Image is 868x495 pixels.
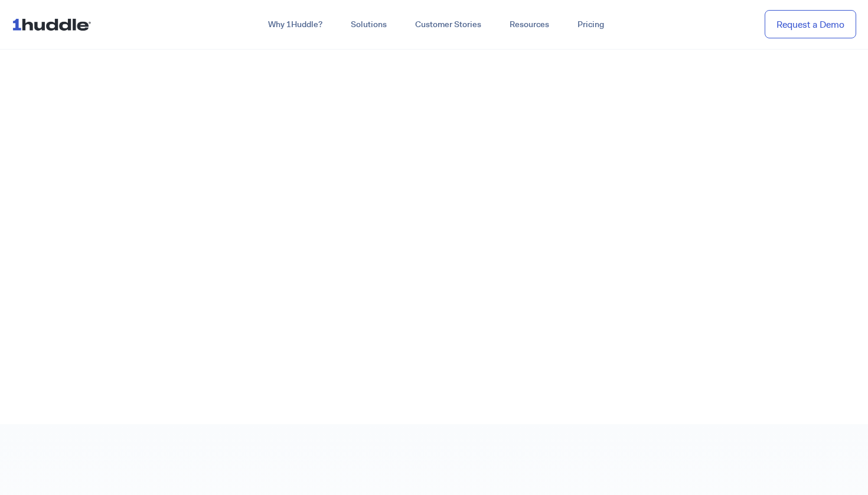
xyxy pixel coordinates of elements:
a: Pricing [563,14,618,35]
a: Solutions [337,14,401,35]
a: Customer Stories [401,14,495,35]
a: Request a Demo [765,10,856,39]
a: Resources [495,14,563,35]
img: ... [12,13,96,35]
a: Why 1Huddle? [254,14,337,35]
